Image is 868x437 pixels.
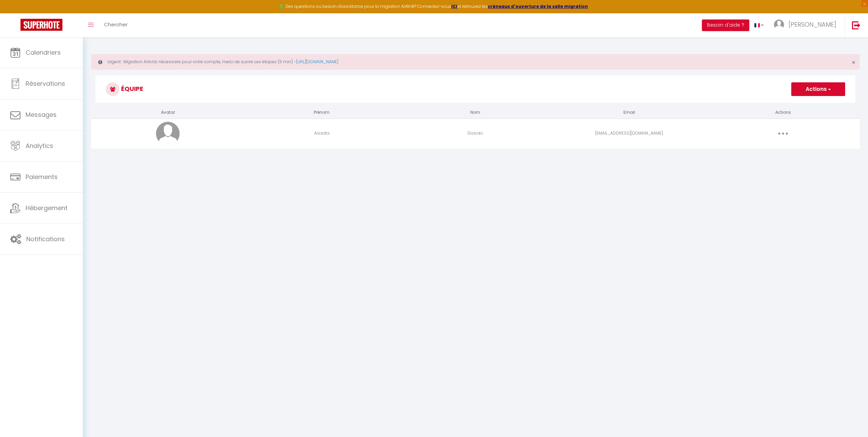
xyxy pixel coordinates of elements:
[774,19,784,30] img: ...
[852,58,855,67] span: ×
[26,204,68,212] span: Hébergement
[399,107,553,119] th: Nom
[852,21,860,29] img: logout
[791,82,845,96] button: Actions
[296,59,338,65] a: [URL][DOMAIN_NAME]
[552,107,706,119] th: Email
[839,406,863,432] iframe: Chat
[552,119,706,148] td: [EMAIL_ADDRESS][DOMAIN_NAME]
[20,19,62,31] img: Super Booking
[26,141,53,150] span: Analytics
[26,173,58,181] span: Paiements
[245,107,399,119] th: Prénom
[26,110,57,119] span: Messages
[769,13,845,37] a: ... [PERSON_NAME]
[399,119,553,148] td: Sissoko
[852,59,855,66] button: Close
[706,107,860,119] th: Actions
[245,119,399,148] td: Aissata
[91,107,245,119] th: Avatar
[104,21,128,28] span: Chercher
[26,79,65,88] span: Réservations
[26,48,61,57] span: Calendriers
[156,122,180,146] img: avatar.png
[99,13,133,37] a: Chercher
[488,3,588,9] a: créneaux d'ouverture de la salle migration
[789,20,836,29] span: [PERSON_NAME]
[95,76,855,103] h3: Équipe
[26,235,65,243] span: Notifications
[702,19,749,31] button: Besoin d'aide ?
[451,3,457,9] a: ICI
[91,54,860,70] div: Urgent : Migration Airbnb nécessaire pour votre compte, merci de suivre ces étapes (5 min) -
